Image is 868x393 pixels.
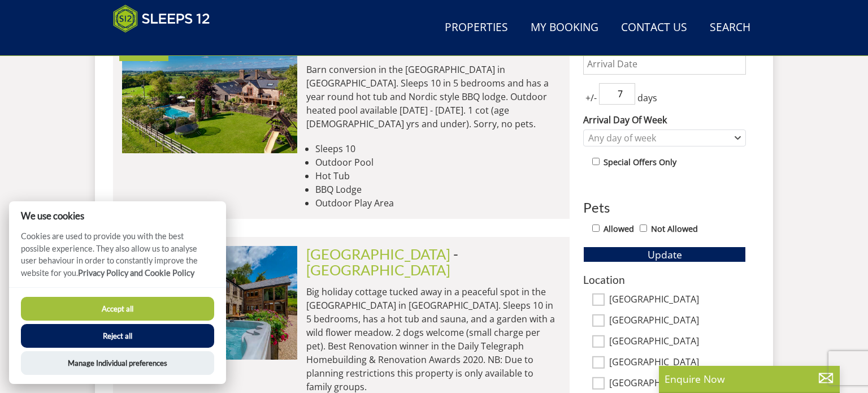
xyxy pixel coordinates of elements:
a: [GEOGRAPHIC_DATA] [306,261,450,278]
a: Contact Us [617,15,692,41]
li: Hot Tub [315,169,561,183]
label: Special Offers Only [604,156,676,169]
img: hillydays-holiday-home-accommodation-devon-sleeping-10.original.jpg [122,40,297,153]
h3: Location [583,274,746,286]
a: Properties [440,15,513,41]
div: Any day of week [585,132,732,144]
a: [GEOGRAPHIC_DATA] [306,245,450,262]
label: Allowed [604,223,634,235]
li: Outdoor Pool [315,156,561,169]
label: Arrival Day Of Week [583,113,746,127]
input: Arrival Date [583,53,746,75]
label: [GEOGRAPHIC_DATA] [609,315,746,327]
p: Barn conversion in the [GEOGRAPHIC_DATA] in [GEOGRAPHIC_DATA]. Sleeps 10 in 5 bedrooms and has a ... [306,63,561,131]
a: My Booking [526,15,603,41]
h2: We use cookies [9,210,226,221]
button: Update [583,247,746,262]
button: Reject all [21,324,214,348]
label: [GEOGRAPHIC_DATA] [609,294,746,306]
button: Manage Individual preferences [21,351,214,375]
button: Accept all [21,297,214,321]
span: Update [648,248,682,261]
p: Cookies are used to provide you with the best possible experience. They also allow us to analyse ... [9,230,226,287]
label: [GEOGRAPHIC_DATA] [609,378,746,390]
span: - [306,245,458,278]
span: days [635,91,659,105]
div: Combobox [583,129,746,146]
li: BBQ Lodge [315,183,561,196]
iframe: Customer reviews powered by Trustpilot [107,40,226,49]
label: [GEOGRAPHIC_DATA] [609,357,746,369]
li: Outdoor Play Area [315,196,561,210]
li: Sleeps 10 [315,142,561,156]
a: 5★ Rated [122,40,297,153]
span: +/- [583,91,599,105]
h3: Pets [583,200,746,215]
label: Not Allowed [651,223,698,235]
a: Search [705,15,755,41]
label: [GEOGRAPHIC_DATA] [609,336,746,348]
a: Privacy Policy and Cookie Policy [78,268,194,278]
img: Sleeps 12 [113,5,210,33]
p: Enquire Now [665,372,834,386]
